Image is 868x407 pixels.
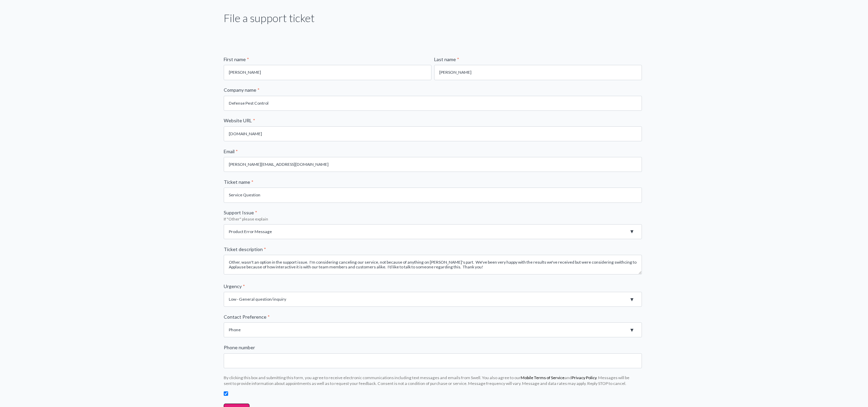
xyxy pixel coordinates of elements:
span: Support Issue [224,210,254,215]
span: Ticket name [224,179,250,185]
span: Company name [224,87,256,93]
span: First name [224,56,246,62]
span: Website URL [224,118,252,123]
textarea: Other, wasn't an option in the support issue. I'm considering canceling our service, not because ... [224,255,642,275]
span: Last name [434,56,456,62]
span: Email [224,148,235,154]
legend: If "Other" please explain [224,216,645,222]
span: Ticket description [224,246,263,252]
h1: File a support ticket [224,11,315,26]
span: Contact Preference [224,314,266,320]
a: Mobile Terms of Service [521,375,565,380]
legend: By clicking this box and submitting this form, you agree to receive electronic communications inc... [224,375,645,386]
a: Privacy Policy [572,375,596,380]
span: Phone number [224,344,255,350]
span: Urgency [224,283,242,289]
